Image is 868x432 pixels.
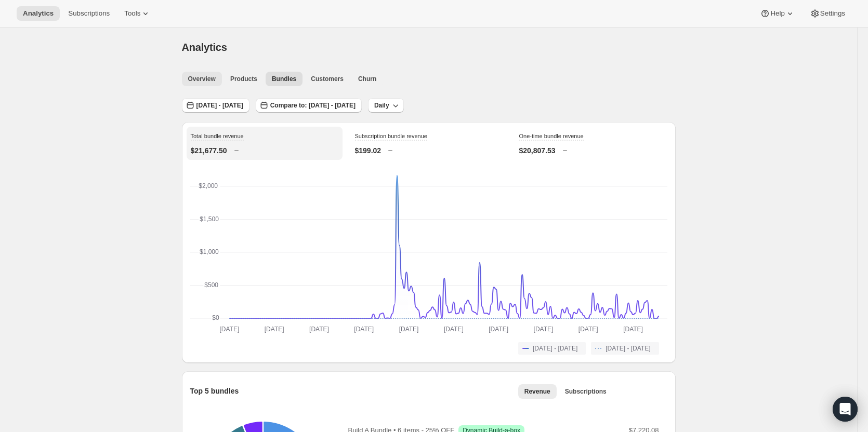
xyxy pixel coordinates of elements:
button: Tools [118,6,157,21]
text: [DATE] [489,326,508,333]
p: $20,807.53 [519,145,556,156]
text: $1,000 [200,248,219,255]
p: $21,677.50 [191,145,227,156]
span: Settings [820,9,845,18]
button: [DATE] - [DATE] [182,98,249,113]
span: Tools [124,9,140,18]
span: One-time bundle revenue [519,133,584,139]
text: [DATE] [623,326,643,333]
span: Subscriptions [68,9,110,18]
span: Churn [358,75,376,83]
span: Overview [188,75,216,83]
button: Settings [804,6,851,21]
text: [DATE] [309,326,329,333]
text: [DATE] [219,326,239,333]
span: [DATE] - [DATE] [196,101,243,110]
text: [DATE] [533,326,553,333]
span: Subscription bundle revenue [355,133,427,139]
span: [DATE] - [DATE] [606,344,650,353]
button: [DATE] - [DATE] [518,342,586,355]
text: [DATE] [264,326,284,333]
button: Compare to: [DATE] - [DATE] [256,98,362,113]
p: Top 5 bundles [190,386,239,396]
span: Products [230,75,257,83]
span: Revenue [524,387,550,396]
button: Analytics [17,6,60,21]
span: Analytics [182,42,227,53]
div: Open Intercom Messenger [833,397,858,422]
text: $1,500 [200,215,219,223]
text: $0 [212,314,219,321]
button: Subscriptions [62,6,116,21]
text: $2,000 [199,182,218,190]
text: [DATE] [399,326,418,333]
span: Analytics [23,9,54,18]
span: Bundles [272,75,296,83]
span: Help [770,9,784,18]
span: Subscriptions [565,387,607,396]
span: Compare to: [DATE] - [DATE] [270,101,356,110]
span: [DATE] - [DATE] [533,344,577,353]
text: [DATE] [578,326,598,333]
text: $500 [204,281,218,289]
text: [DATE] [354,326,374,333]
span: Customers [311,75,344,83]
text: [DATE] [443,326,463,333]
p: $199.02 [355,145,382,156]
button: Help [754,6,801,21]
button: [DATE] - [DATE] [591,342,659,355]
span: Daily [374,101,389,110]
span: Total bundle revenue [191,133,244,139]
button: Daily [368,98,404,113]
